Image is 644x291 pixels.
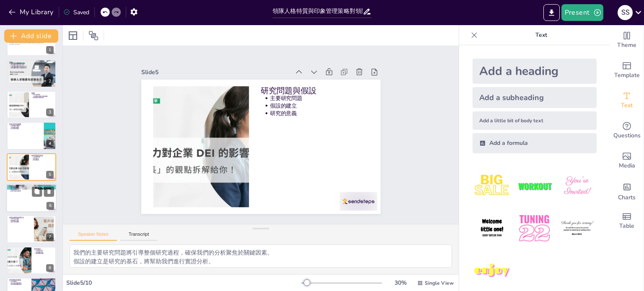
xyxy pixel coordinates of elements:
p: 主要理論與概念定義是第三部分 [11,66,54,67]
button: Speaker Notes [70,232,117,241]
button: Present [561,4,603,21]
p: 概念的清晰定義 [10,187,54,189]
p: Generated with [URL] [9,44,54,45]
img: 7.jpeg [473,252,512,291]
p: 主要研究問題 [33,156,54,158]
p: 研究問題與假設 [31,154,54,157]
div: Slide 5 / 10 [66,279,301,287]
p: 摘要 [31,92,54,95]
span: Position [88,31,99,41]
div: 3 [46,108,54,116]
div: Change the overall theme [610,25,644,55]
div: 3 [7,91,56,118]
p: 研究背景與動機是第一部分 [11,62,54,64]
p: 研究的長期意義 [11,128,41,130]
img: 1.jpeg [473,167,512,206]
p: 研究限制與建議 [9,279,29,281]
button: Duplicate Slide [32,186,42,196]
span: Template [614,71,640,80]
p: 假設的建立 [33,158,54,160]
div: 2 [46,77,54,85]
p: 研究發現 [34,247,54,250]
div: 7 [7,215,56,243]
p: 研究背景與動機 [9,123,42,126]
span: Questions [613,131,641,140]
textarea: 我們的主要研究問題將引導整個研究過程，確保我們的分析聚焦於關鍵因素。 假設的建立是研究的基石，將幫助我們進行實證分析。 理解這些問題的答案將對於領導力研究及實務應用提供重要的見解。 [70,245,452,268]
input: Insert title [273,5,363,18]
p: 領隊素質的重要性 [11,125,41,127]
span: Table [619,221,634,231]
p: 市場競爭的影響 [11,126,41,128]
p: 研究問題與假設 [273,88,379,131]
div: Add a heading [473,59,597,84]
p: 目錄 [9,61,54,63]
div: Add text boxes [610,85,644,116]
span: Charts [618,193,636,202]
p: 探索其他變數的建議 [11,284,29,286]
p: 本簡報探討領隊的人格特質與印象管理策略如何影響領隊的品質與收入。 [9,42,54,44]
span: Single View [425,280,454,286]
p: 研究問題與假設是第二部分 [11,64,54,66]
div: Add images, graphics, shapes or video [610,146,644,176]
div: S S [618,5,633,20]
p: 人格特質與印象管理的關聯性 [33,95,54,97]
p: 研究的意義 [33,159,54,161]
button: Add slide [4,29,58,43]
p: 實務應用的意義 [36,252,54,254]
span: Media [619,161,635,170]
div: 1 [46,46,54,54]
p: 研究的限制 [11,281,29,282]
div: Slide 5 [165,34,309,88]
div: 4 [7,122,56,149]
span: Text [621,101,633,110]
div: 8 [46,264,54,272]
img: 5.jpeg [515,209,554,248]
p: 擴大樣本範圍的建議 [11,282,29,284]
p: 研究方法的選擇 [11,219,31,220]
button: S S [618,4,633,21]
p: 實務意義與學術貢獻 [33,97,54,99]
div: 2 [7,59,56,87]
div: 5 [46,171,54,178]
p: 研究內容概述 [33,94,54,95]
p: 數據收集的過程 [11,220,31,221]
img: 4.jpeg [473,209,512,248]
p: 統計分析的應用 [11,221,31,223]
div: 8 [7,247,56,274]
p: 正相關的證據 [36,251,54,253]
img: 2.jpeg [515,167,554,206]
div: Saved [63,8,89,16]
img: 6.jpeg [558,209,597,248]
p: 主要研究結果 [36,250,54,251]
div: 7 [46,233,54,241]
div: Layout [66,29,80,42]
div: 30 % [390,279,410,287]
p: 研究架構與研究方法 [9,216,31,219]
div: Add ready made slides [610,55,644,85]
div: Add a little bit of body text [473,111,597,130]
button: Transcript [120,232,158,241]
img: 3.jpeg [558,167,597,206]
div: 5 [7,153,56,181]
button: My Library [6,5,57,19]
p: 主要研究問題 [280,99,376,137]
p: 研究架構與研究方法是第四部分 [11,67,54,69]
button: Delete Slide [44,186,54,196]
div: Add charts and graphs [610,176,644,206]
div: Get real-time input from your audience [610,116,644,146]
div: Add a subheading [473,87,597,108]
button: Export to PowerPoint [543,4,560,21]
p: 主要理論與概念定義 [9,185,54,188]
div: 6 [47,202,54,209]
div: Add a formula [473,133,597,153]
div: 1 [7,28,56,56]
p: 影響領隊品質的因素 [10,190,54,192]
span: Theme [617,41,636,50]
p: Text [481,25,602,45]
div: 4 [46,140,54,147]
div: 6 [6,184,57,212]
p: 假設的建立 [278,106,374,144]
p: 研究的意義 [275,113,371,151]
div: Add a table [610,206,644,236]
p: 理論框架的應用 [10,189,54,191]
